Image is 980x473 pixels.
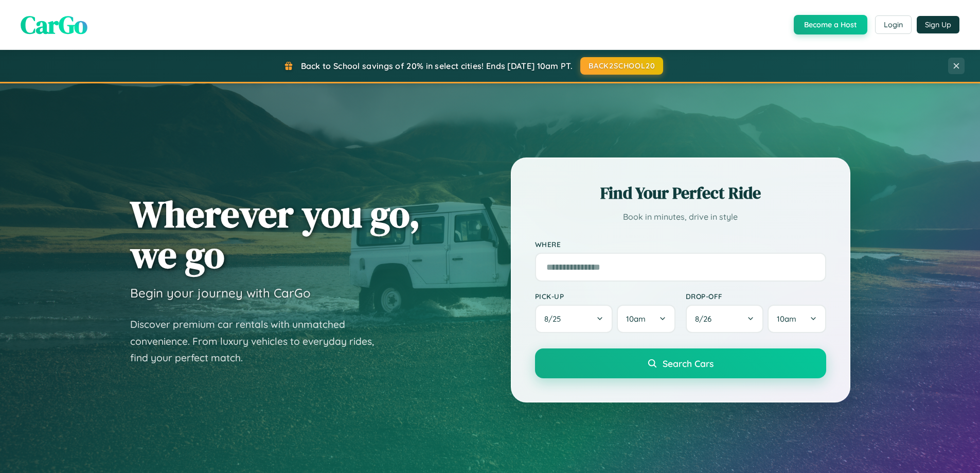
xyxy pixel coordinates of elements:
h1: Wherever you go, we go [130,194,420,275]
span: CarGo [21,8,87,42]
label: Drop-off [686,292,826,301]
span: Search Cars [663,358,714,369]
span: 10am [777,314,796,324]
button: 10am [768,305,826,333]
button: 10am [617,305,675,333]
button: Search Cars [535,348,826,378]
button: Sign Up [917,16,959,33]
button: Become a Host [794,15,867,34]
span: 8 / 26 [695,314,717,324]
span: 10am [626,314,646,324]
p: Book in minutes, drive in style [535,209,826,224]
span: Back to School savings of 20% in select cities! Ends [DATE] 10am PT. [301,61,573,71]
label: Where [535,240,826,249]
h2: Find Your Perfect Ride [535,182,826,204]
h3: Begin your journey with CarGo [130,285,311,301]
button: 8/25 [535,305,613,333]
span: 8 / 25 [544,314,566,324]
p: Discover premium car rentals with unmatched convenience. From luxury vehicles to everyday rides, ... [130,316,387,366]
button: BACK2SCHOOL20 [580,57,663,75]
button: 8/26 [686,305,764,333]
button: Login [875,15,912,34]
label: Pick-up [535,292,675,301]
